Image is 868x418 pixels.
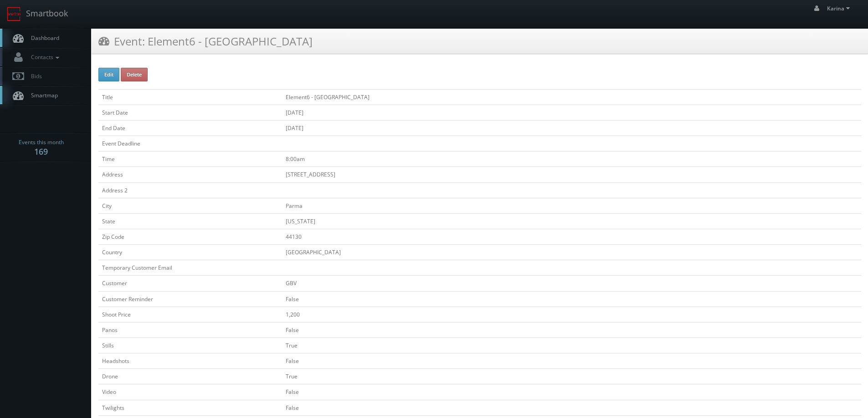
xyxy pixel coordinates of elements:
td: False [282,384,861,400]
td: Element6 - [GEOGRAPHIC_DATA] [282,89,861,105]
td: End Date [98,120,282,136]
td: 8:00am [282,151,861,167]
td: Video [98,384,282,400]
td: Panos [98,322,282,337]
td: Twilights [98,400,282,415]
td: False [282,400,861,415]
td: False [282,291,861,307]
td: [DATE] [282,120,861,136]
span: Events this month [19,138,64,147]
td: City [98,198,282,213]
td: Drone [98,369,282,384]
td: True [282,369,861,384]
td: GBV [282,276,861,291]
td: Event Deadline [98,136,282,151]
td: [GEOGRAPHIC_DATA] [282,245,861,260]
span: Contacts [26,53,62,61]
td: Title [98,89,282,105]
td: 44130 [282,229,861,244]
td: Customer [98,276,282,291]
span: Smartmap [26,91,58,99]
td: Address 2 [98,182,282,198]
td: False [282,353,861,369]
td: Time [98,151,282,167]
td: Shoot Price [98,307,282,322]
button: Edit [98,68,119,81]
td: True [282,337,861,353]
button: Delete [121,68,148,81]
td: [STREET_ADDRESS] [282,167,861,182]
td: Customer Reminder [98,291,282,307]
td: Address [98,167,282,182]
td: [US_STATE] [282,213,861,229]
td: 1,200 [282,307,861,322]
img: smartbook-logo.png [7,7,21,21]
td: Start Date [98,105,282,120]
td: Stills [98,337,282,353]
td: Headshots [98,353,282,369]
strong: 169 [34,146,48,157]
td: Country [98,245,282,260]
td: Zip Code [98,229,282,244]
td: [DATE] [282,105,861,120]
h3: Event: Element6 - [GEOGRAPHIC_DATA] [98,33,313,49]
span: Karina [827,5,853,12]
span: Dashboard [26,34,59,42]
td: False [282,322,861,337]
td: Temporary Customer Email [98,260,282,276]
td: State [98,213,282,229]
span: Bids [26,72,42,80]
td: Parma [282,198,861,213]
